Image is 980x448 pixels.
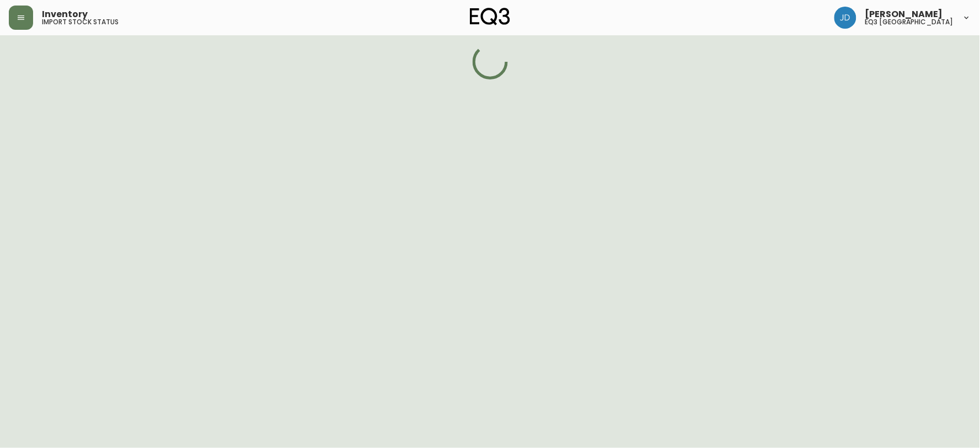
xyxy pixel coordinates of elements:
img: f07b9737c812aa98c752eabb4ed83364 [834,7,856,29]
img: logo [470,8,511,25]
span: [PERSON_NAME] [865,10,943,19]
h5: import stock status [42,19,119,25]
h5: eq3 [GEOGRAPHIC_DATA] [865,19,954,25]
span: Inventory [42,10,88,19]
